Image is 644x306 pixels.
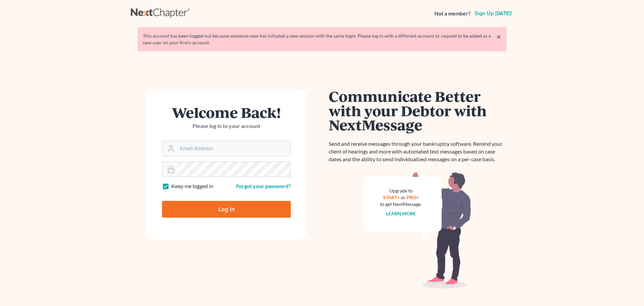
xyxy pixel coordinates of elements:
[143,33,501,46] div: This account has been logged out because someone new has initiated a new session with the same lo...
[329,140,506,163] p: Send and receive messages through your bankruptcy software. Remind your client of hearings and mo...
[383,194,400,200] a: START+
[386,211,416,216] a: Learn more
[162,122,291,130] p: Please log in to your account
[236,183,291,189] a: Forgot your password?
[364,171,471,289] img: nextmessage_bg-59042aed3d76b12b5cd301f8e5b87938c9018125f34e5fa2b7a6b67550977c72.svg
[473,11,513,16] a: Sign up [DATE]!
[407,194,419,200] a: PRO+
[380,201,422,208] div: to get NextMessage.
[177,141,290,156] input: Email Address
[380,187,422,194] div: Upgrade to
[162,201,291,218] input: Log In
[162,105,291,120] h1: Welcome Back!
[434,10,471,17] strong: Not a member?
[171,182,213,190] label: Keep me logged in
[401,194,406,200] span: or
[496,33,501,41] a: ×
[329,89,506,132] h1: Communicate Better with your Debtor with NextMessage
